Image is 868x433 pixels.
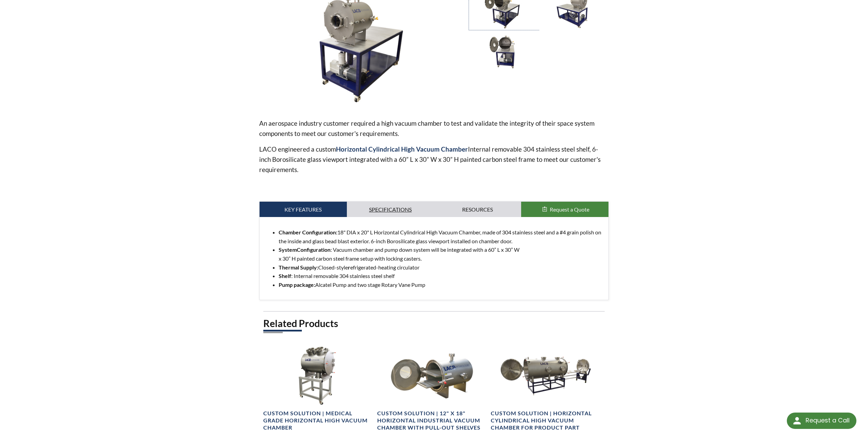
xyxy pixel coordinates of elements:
[259,144,609,175] p: LACO engineered a custom
[279,280,603,289] li: Alcatel Pump and two stage Rotary Vane Pump
[279,245,603,263] li: : Vacuum chamber and pump down system will be integrated with a 60” L x 30” W x 30” H painted car...
[279,246,330,253] strong: System
[279,281,315,288] strong: Pump package:
[521,202,608,217] button: Request a Quote
[263,345,373,432] a: Custom Horizontal High Vacuum Chamber, side viewCustom Solution | Medical Grade Horizontal High V...
[377,410,487,431] h4: Custom Solution | 12" X 18" Horizontal Industrial Vacuum Chamber With Pull-out Shelves
[279,229,337,235] strong: Chamber Configuration:
[348,264,350,270] strong: r
[279,272,603,280] li: : Internal removable 304 stainless steel shelf
[259,118,609,139] p: An aerospace industry customer required a high vacuum chamber to test and validate the integrity ...
[336,145,468,153] strong: Horizontal Cylindrical High Vacuum Chamber
[377,345,487,432] a: 12" X 18" HorizontaI Industrial Vacuum Chamber, open door, shelves outCustom Solution | 12" X 18"...
[263,410,373,431] h4: Custom Solution | Medical Grade Horizontal High Vacuum Chamber
[259,145,601,173] span: Internal removable 304 stainless steel shelf, 6-inch Borosilicate glass viewport integrated with ...
[279,228,603,245] li: 18" DIA x 20" L Horizontal Cylindrical High Vacuum Chamber, made of 304 stainless steel and a #4 ...
[279,264,318,270] strong: Thermal Supply:
[263,317,605,330] h2: Related Products
[469,33,535,71] img: Horizontal Cylindrical High Vacuum Chamber, front view chamber lid open
[297,246,330,253] strong: Configuration
[806,413,850,428] div: Request a Call
[260,202,347,217] a: Key Features
[279,273,291,279] strong: Shelf
[279,263,603,272] li: Closed-style efrigerated-heating circulator
[550,206,589,213] span: Request a Quote
[434,202,521,217] a: Resources
[787,413,856,429] div: Request a Call
[792,415,803,426] img: round button
[347,202,434,217] a: Specifications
